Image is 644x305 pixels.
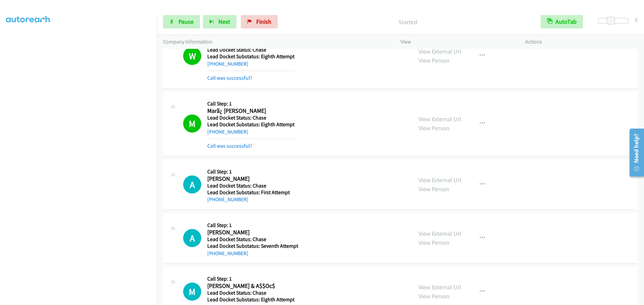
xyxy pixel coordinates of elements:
a: View External Url [419,48,461,55]
h2: Marã¿ [PERSON_NAME] [207,107,294,115]
a: View External Url [419,230,461,237]
a: Finish [241,15,278,28]
h5: Lead Docket Status: Chase [207,290,294,296]
p: View [400,38,513,46]
h5: Lead Docket Status: Chase [207,182,290,189]
h1: W [183,47,201,65]
h2: [PERSON_NAME] [207,229,298,236]
h5: Lead Docket Status: Chase [207,115,294,121]
h1: M [183,283,201,301]
a: Pause [163,15,200,28]
a: View Person [419,185,449,193]
a: View Person [419,57,449,64]
p: Started [287,17,529,26]
iframe: Resource Center [625,126,644,179]
a: View Person [419,239,449,246]
p: Actions [525,38,638,46]
h5: Call Step: 1 [207,100,294,107]
div: The call is yet to be attempted [183,229,201,247]
h5: Lead Docket Substatus: Eighth Attempt [207,121,294,128]
span: Finish [256,18,271,25]
a: [PHONE_NUMBER] [207,196,248,203]
a: [PHONE_NUMBER] [207,61,248,67]
a: Call was successful? [207,143,252,149]
h1: M [183,115,201,133]
h5: Call Step: 1 [207,222,298,229]
span: Pause [178,18,194,25]
a: [PHONE_NUMBER] [207,250,248,256]
h5: Call Step: 1 [207,276,294,282]
span: Next [218,18,230,25]
a: Call was successful? [207,75,252,81]
h2: [PERSON_NAME] & A$$Oc$ [207,282,294,290]
a: View External Url [419,283,461,291]
p: Company Information [163,38,388,46]
h1: A [183,229,201,247]
a: View Person [419,124,449,132]
a: [PHONE_NUMBER] [207,129,248,135]
div: 6 [635,15,638,24]
div: The call is yet to be attempted [183,283,201,301]
h5: Lead Docket Substatus: Seventh Attempt [207,243,298,249]
a: View External Url [419,115,461,123]
h5: Lead Docket Substatus: Eighth Attempt [207,53,294,60]
button: Next [203,15,236,28]
h5: Lead Docket Status: Chase [207,47,294,53]
h2: [PERSON_NAME] [207,175,290,183]
h5: Call Step: 1 [207,168,290,175]
h5: Lead Docket Status: Chase [207,236,298,243]
a: View External Url [419,176,461,184]
h5: Lead Docket Substatus: First Attempt [207,189,290,196]
button: AutoTab [541,15,583,28]
a: View Person [419,292,449,300]
div: The call is yet to be attempted [183,175,201,194]
h5: Lead Docket Substatus: Eighth Attempt [207,296,294,303]
h1: A [183,175,201,194]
